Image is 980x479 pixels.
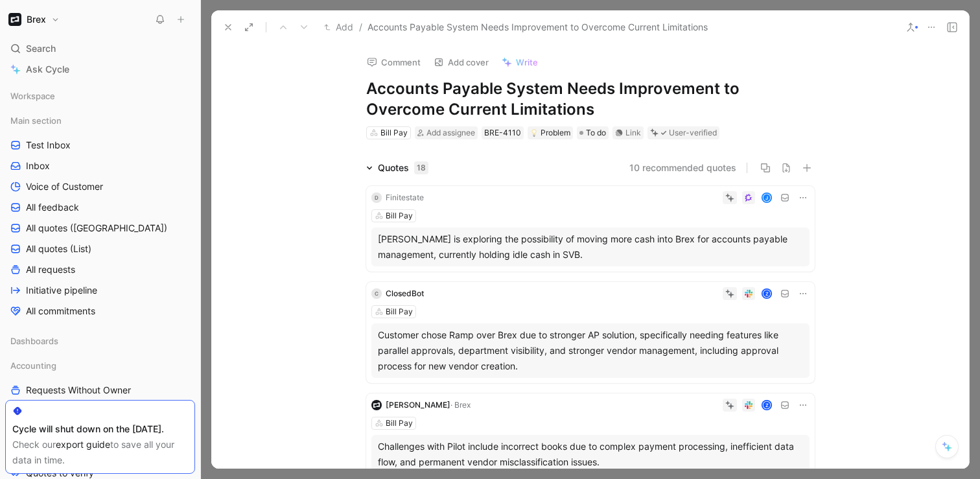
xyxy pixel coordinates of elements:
[5,281,195,300] a: Initiative pipeline
[26,139,71,152] span: Test Inbox
[5,218,195,238] a: All quotes ([GEOGRAPHIC_DATA])
[5,331,195,355] div: Dashboards
[5,239,195,259] a: All quotes (List)
[10,89,55,102] span: Workspace
[26,201,79,214] span: All feedback
[762,289,771,298] div: Z
[27,14,46,25] h1: Brex
[386,305,413,318] div: Bill Pay
[5,10,63,29] button: BrexBrex
[26,41,56,56] span: Search
[5,260,195,279] a: All requests
[386,417,413,430] div: Bill Pay
[366,78,815,120] h1: Accounts Payable System Needs Improvement to Overcome Current Limitations
[10,334,58,347] span: Dashboards
[371,400,382,410] img: logo
[10,359,56,372] span: Accounting
[386,400,450,410] span: [PERSON_NAME]
[361,53,426,71] button: Comment
[386,191,424,204] div: Finitestate
[5,111,195,130] div: Main section
[361,160,434,176] div: Quotes18
[516,56,538,68] span: Write
[26,284,97,297] span: Initiative pipeline
[5,86,195,106] div: Workspace
[5,380,195,400] a: Requests Without Owner
[5,301,195,321] a: All commitments
[762,193,771,202] div: J
[496,53,544,71] button: Write
[26,263,75,276] span: All requests
[26,222,167,235] span: All quotes ([GEOGRAPHIC_DATA])
[378,439,803,470] div: Challenges with Pilot include incorrect books due to complex payment processing, inefficient data...
[378,231,803,263] div: [PERSON_NAME] is exploring the possibility of moving more cash into Brex for accounts payable man...
[8,13,21,26] img: Brex
[12,421,188,437] div: Cycle will shut down on the [DATE].
[26,180,103,193] span: Voice of Customer
[26,62,69,77] span: Ask Cycle
[528,126,573,139] div: 💡Problem
[56,439,110,450] a: export guide
[367,19,708,35] span: Accounts Payable System Needs Improvement to Overcome Current Limitations
[669,126,717,139] div: User-verified
[26,305,95,318] span: All commitments
[371,288,382,299] div: C
[414,161,428,174] div: 18
[10,114,62,127] span: Main section
[359,19,362,35] span: /
[450,400,471,410] span: · Brex
[762,401,771,409] div: Z
[5,156,195,176] a: Inbox
[26,242,91,255] span: All quotes (List)
[12,437,188,468] div: Check our to save all your data in time.
[386,288,424,298] span: ClosedBot
[484,126,521,139] div: BRE-4110
[386,209,413,222] div: Bill Pay
[530,126,570,139] div: Problem
[371,193,382,203] div: D
[530,129,538,137] img: 💡
[586,126,606,139] span: To do
[5,331,195,351] div: Dashboards
[5,177,195,196] a: Voice of Customer
[428,53,495,71] button: Add cover
[380,126,408,139] div: Bill Pay
[26,384,131,397] span: Requests Without Owner
[577,126,609,139] div: To do
[5,60,195,79] a: Ask Cycle
[426,128,475,137] span: Add assignee
[321,19,356,35] button: Add
[5,198,195,217] a: All feedback
[378,327,803,374] div: Customer chose Ramp over Brex due to stronger AP solution, specifically needing features like par...
[378,160,428,176] div: Quotes
[5,39,195,58] div: Search
[5,111,195,321] div: Main sectionTest InboxInboxVoice of CustomerAll feedbackAll quotes ([GEOGRAPHIC_DATA])All quotes ...
[625,126,641,139] div: Link
[5,356,195,375] div: Accounting
[5,135,195,155] a: Test Inbox
[26,159,50,172] span: Inbox
[629,160,736,176] button: 10 recommended quotes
